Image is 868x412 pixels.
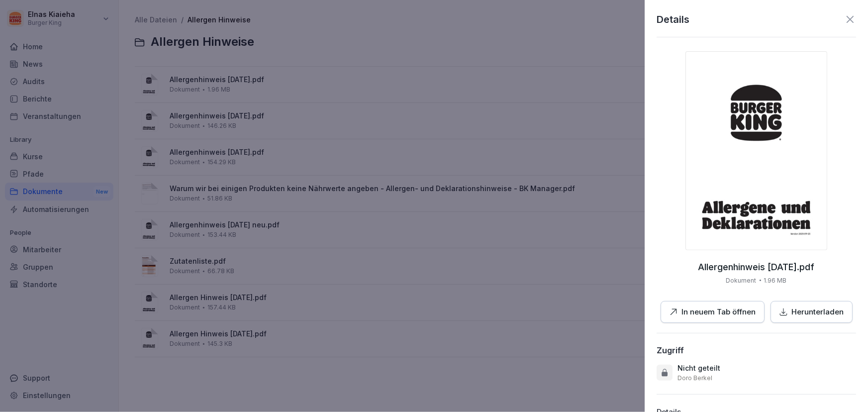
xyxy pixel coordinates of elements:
p: Dokument [726,276,757,285]
p: Details [657,12,689,27]
p: Allergenhinweis September 2025.pdf [698,262,815,272]
button: Herunterladen [771,301,853,323]
p: 1.96 MB [764,276,787,285]
p: In neuem Tab öffnen [682,307,756,318]
div: Zugriff [657,345,684,355]
img: thumbnail [685,51,827,250]
p: Nicht geteilt [677,363,720,373]
p: Herunterladen [792,307,844,318]
p: Doro Berkel [677,374,712,382]
button: In neuem Tab öffnen [661,301,765,323]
